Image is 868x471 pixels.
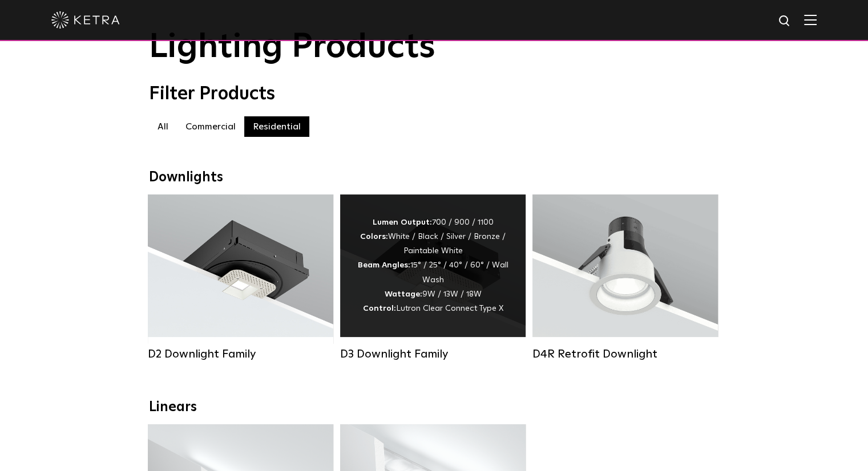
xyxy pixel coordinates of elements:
div: 700 / 900 / 1100 White / Black / Silver / Bronze / Paintable White 15° / 25° / 40° / 60° / Wall W... [357,216,508,316]
img: ketra-logo-2019-white [51,11,120,29]
a: D2 Downlight Family Lumen Output:1200Colors:White / Black / Gloss Black / Silver / Bronze / Silve... [148,194,333,361]
strong: Colors: [360,233,388,241]
a: D4R Retrofit Downlight Lumen Output:800Colors:White / BlackBeam Angles:15° / 25° / 40° / 60°Watta... [532,194,718,361]
div: Downlights [149,169,720,186]
label: Commercial [177,116,244,137]
strong: Lumen Output: [373,218,432,226]
img: Hamburger%20Nav.svg [804,14,817,25]
strong: Control: [363,304,396,312]
img: search icon [778,14,792,29]
div: Filter Products [149,83,720,105]
div: D3 Downlight Family [340,347,526,361]
span: Lutron Clear Connect Type X [396,304,503,312]
label: Residential [244,116,309,137]
strong: Wattage: [385,290,422,298]
label: All [149,116,177,137]
a: D3 Downlight Family Lumen Output:700 / 900 / 1100Colors:White / Black / Silver / Bronze / Paintab... [340,194,526,361]
div: Linears [149,399,720,416]
div: D2 Downlight Family [148,347,333,361]
div: D4R Retrofit Downlight [532,347,718,361]
strong: Beam Angles: [358,261,410,269]
span: Lighting Products [149,30,435,64]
